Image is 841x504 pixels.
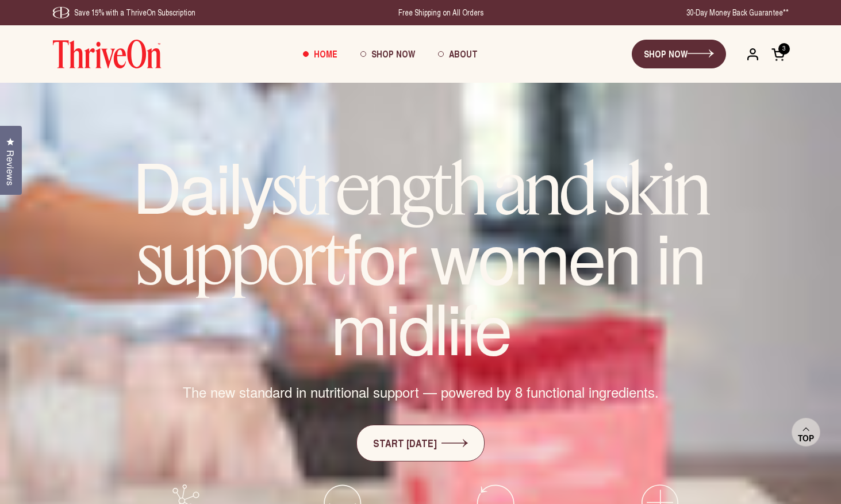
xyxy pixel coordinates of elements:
h1: Daily for women in midlife [99,152,743,359]
a: START [DATE] [356,425,485,461]
span: Top [798,433,814,444]
span: Shop Now [371,47,415,60]
span: Reviews [3,150,18,186]
div: 30-Day Money Back Guarantee** [686,7,789,18]
a: Shop Now [349,39,427,70]
span: About [449,47,478,60]
div: Save 15% with a ThriveOn Subscription [53,7,195,18]
a: SHOP NOW [632,40,726,68]
span: The new standard in nutritional support — powered by 8 functional ingredients. [183,382,659,402]
em: strength and skin support [137,145,709,302]
a: Home [291,39,349,70]
span: Home [314,47,337,60]
div: Free Shipping on All Orders [398,7,483,18]
a: About [427,39,489,70]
